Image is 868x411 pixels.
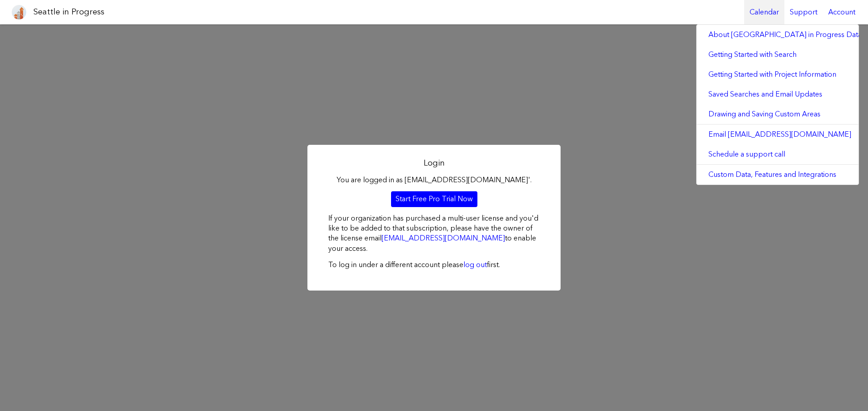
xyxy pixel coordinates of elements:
[697,165,859,185] a: Custom Data, Features and Integrations
[12,5,26,19] img: favicon-96x96.png
[328,260,540,270] p: To log in under a different account please first.
[382,234,505,242] a: [EMAIL_ADDRESS][DOMAIN_NAME]
[697,65,859,84] a: Getting Started with Project Information
[328,213,540,254] p: If your organization has purchased a multi-user license and you'd like to be added to that subscr...
[697,104,859,124] a: Drawing and Saving Custom Areas
[33,6,104,18] h1: Seattle in Progress
[697,25,859,45] a: About [GEOGRAPHIC_DATA] in Progress Data
[328,175,540,185] p: You are logged in as [EMAIL_ADDRESS][DOMAIN_NAME]'.
[463,260,487,269] a: log out
[697,84,859,104] a: Saved Searches and Email Updates
[697,144,859,164] a: Schedule a support call
[697,125,859,144] a: Email [EMAIL_ADDRESS][DOMAIN_NAME]
[697,45,859,65] a: Getting Started with Search
[328,157,540,169] h2: Login
[391,191,477,207] a: Start Free Pro Trial Now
